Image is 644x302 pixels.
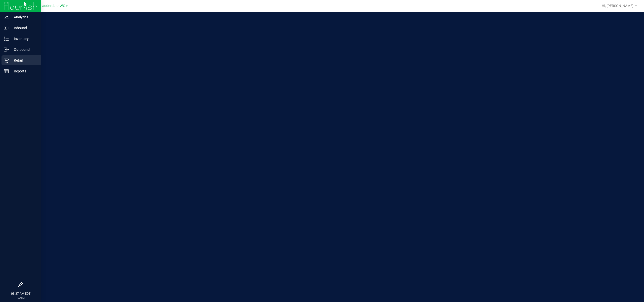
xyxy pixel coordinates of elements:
[4,69,9,74] inline-svg: Reports
[4,25,9,30] inline-svg: Inbound
[9,68,39,74] p: Reports
[9,47,39,53] p: Outbound
[4,47,9,52] inline-svg: Outbound
[9,57,39,63] p: Retail
[4,36,9,41] inline-svg: Inventory
[9,25,39,31] p: Inbound
[9,14,39,20] p: Analytics
[2,296,39,300] p: [DATE]
[4,15,9,20] inline-svg: Analytics
[4,58,9,63] inline-svg: Retail
[2,291,39,296] p: 08:37 AM EDT
[9,36,39,42] p: Inventory
[35,4,65,8] span: Ft. Lauderdale WC
[602,4,634,8] span: Hi, [PERSON_NAME]!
